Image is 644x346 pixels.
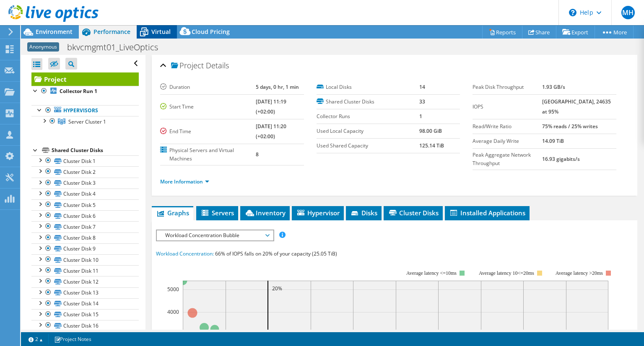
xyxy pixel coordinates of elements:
[167,308,179,315] text: 4000
[160,146,256,163] label: Physical Servers and Virtual Machines
[167,286,179,293] text: 5000
[419,127,442,134] b: 98.00 GiB
[317,127,419,135] label: Used Local Capacity
[31,265,139,276] a: Cluster Disk 11
[479,270,534,276] tspan: Average latency 10<=20ms
[31,188,139,199] a: Cluster Disk 4
[31,72,139,86] a: Project
[27,42,59,52] span: Anonymous
[296,209,340,217] span: Hypervisor
[31,320,139,331] a: Cluster Disk 16
[48,334,97,344] a: Project Notes
[160,83,256,91] label: Duration
[317,142,419,150] label: Used Shared Capacity
[31,287,139,298] a: Cluster Disk 13
[317,112,419,121] label: Collector Runs
[31,210,139,221] a: Cluster Disk 6
[200,209,234,217] span: Servers
[244,209,286,217] span: Inventory
[449,209,525,217] span: Installed Applications
[171,62,204,70] span: Project
[93,28,130,36] span: Performance
[542,155,580,163] b: 16.93 gigabits/s
[31,309,139,320] a: Cluster Disk 15
[621,6,635,19] span: MH
[161,230,269,240] span: Workload Concentration Bubble
[473,122,542,131] label: Read/Write Ratio
[419,98,425,105] b: 33
[522,26,556,39] a: Share
[31,254,139,265] a: Cluster Disk 10
[215,250,337,257] span: 66% of IOPS falls on 20% of your capacity (25.05 TiB)
[192,28,230,36] span: Cloud Pricing
[556,270,603,276] text: Average latency >20ms
[151,28,171,36] span: Virtual
[68,118,106,125] span: Server Cluster 1
[256,123,286,140] b: [DATE] 11:20 (+02:00)
[23,334,49,344] a: 2
[31,178,139,188] a: Cluster Disk 3
[63,43,171,52] h1: bkvcmgmt01_LiveOptics
[473,151,542,168] label: Peak Aggregate Network Throughput
[31,243,139,254] a: Cluster Disk 9
[160,127,256,136] label: End Time
[206,60,229,70] span: Details
[31,221,139,232] a: Cluster Disk 7
[256,83,299,90] b: 5 days, 0 hr, 1 min
[156,209,189,217] span: Graphs
[542,123,598,130] b: 75% reads / 25% writes
[388,209,439,217] span: Cluster Disks
[350,209,377,217] span: Disks
[272,285,282,292] text: 20%
[31,298,139,309] a: Cluster Disk 14
[317,83,419,91] label: Local Disks
[542,83,565,90] b: 1.93 GB/s
[419,83,425,90] b: 14
[482,26,522,39] a: Reports
[542,137,564,145] b: 14.09 TiB
[31,276,139,287] a: Cluster Disk 12
[595,26,634,39] a: More
[31,116,139,127] a: Server Cluster 1
[569,9,576,16] svg: \n
[36,28,73,36] span: Environment
[419,142,444,149] b: 125.14 TiB
[31,86,139,97] a: Collector Run 1
[473,103,542,111] label: IOPS
[31,166,139,177] a: Cluster Disk 2
[256,98,286,115] b: [DATE] 11:19 (+02:00)
[31,232,139,243] a: Cluster Disk 8
[317,98,419,106] label: Shared Cluster Disks
[406,270,457,276] tspan: Average latency <=10ms
[156,250,214,257] span: Workload Concentration:
[31,155,139,166] a: Cluster Disk 1
[60,88,97,95] b: Collector Run 1
[160,178,209,185] a: More Information
[473,83,542,91] label: Peak Disk Throughput
[31,105,139,116] a: Hypervisors
[419,113,422,120] b: 1
[473,137,542,145] label: Average Daily Write
[542,98,611,115] b: [GEOGRAPHIC_DATA], 24635 at 95%
[556,26,595,39] a: Export
[52,145,139,155] div: Shared Cluster Disks
[160,103,256,111] label: Start Time
[31,199,139,210] a: Cluster Disk 5
[256,151,259,158] b: 8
